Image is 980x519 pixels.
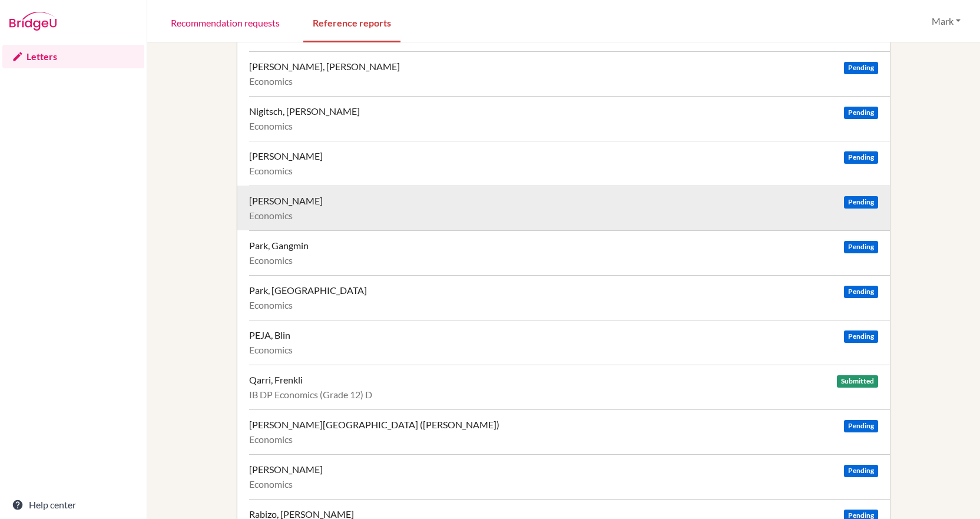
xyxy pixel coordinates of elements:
[249,285,367,296] div: Park, [GEOGRAPHIC_DATA]
[249,374,303,386] div: Qarri, Frenkli
[837,375,878,388] span: Submitted
[249,464,323,475] div: [PERSON_NAME]
[249,51,890,96] a: [PERSON_NAME], [PERSON_NAME] Pending Economics
[844,286,878,298] span: Pending
[249,419,499,431] div: [PERSON_NAME][GEOGRAPHIC_DATA] ([PERSON_NAME])
[844,196,878,209] span: Pending
[249,195,323,207] div: [PERSON_NAME]
[249,344,878,356] div: Economics
[249,275,890,320] a: Park, [GEOGRAPHIC_DATA] Pending Economics
[249,365,890,409] a: Qarri, Frenkli Submitted IB DP Economics (Grade 12) D
[249,329,290,341] div: PEJA, Blin
[249,454,890,499] a: [PERSON_NAME] Pending Economics
[249,389,878,401] div: IB DP Economics (Grade 12) D
[2,493,144,517] a: Help center
[249,150,323,162] div: [PERSON_NAME]
[844,107,878,119] span: Pending
[249,61,400,72] div: [PERSON_NAME], [PERSON_NAME]
[2,45,144,68] a: Letters
[844,465,878,477] span: Pending
[249,141,890,186] a: [PERSON_NAME] Pending Economics
[249,165,878,177] div: Economics
[249,434,878,445] div: Economics
[844,151,878,164] span: Pending
[844,330,878,343] span: Pending
[249,409,890,454] a: [PERSON_NAME][GEOGRAPHIC_DATA] ([PERSON_NAME]) Pending Economics
[249,320,890,365] a: PEJA, Blin Pending Economics
[249,186,890,230] a: [PERSON_NAME] Pending Economics
[249,299,878,311] div: Economics
[303,2,400,42] a: Reference reports
[249,105,360,117] div: Nigitsch, [PERSON_NAME]
[161,2,289,42] a: Recommendation requests
[249,240,309,252] div: Park, Gangmin
[249,254,878,266] div: Economics
[844,241,878,253] span: Pending
[844,62,878,74] span: Pending
[249,96,890,141] a: Nigitsch, [PERSON_NAME] Pending Economics
[249,210,878,222] div: Economics
[249,230,890,275] a: Park, Gangmin Pending Economics
[249,120,878,132] div: Economics
[926,10,966,32] button: Mark
[249,478,878,490] div: Economics
[844,420,878,432] span: Pending
[249,75,878,87] div: Economics
[9,12,57,31] img: Bridge-U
